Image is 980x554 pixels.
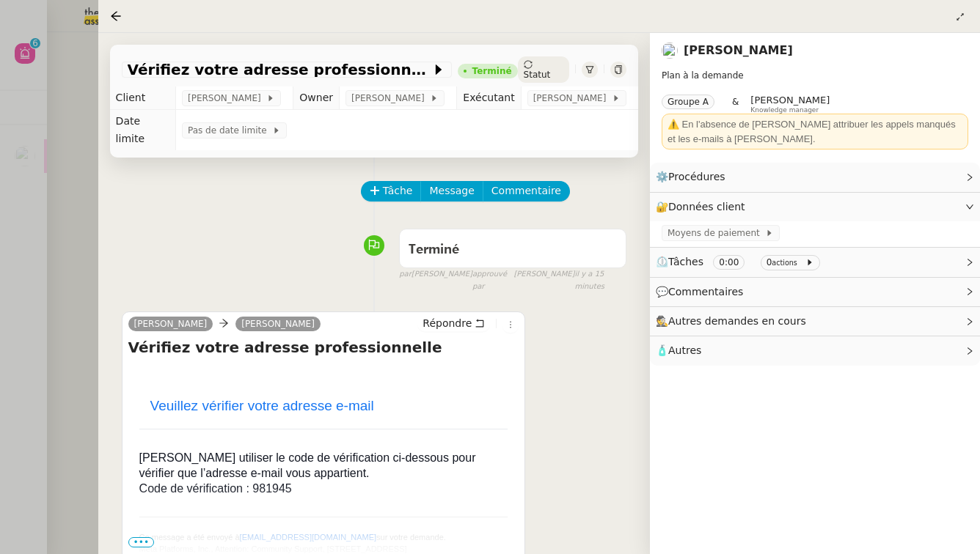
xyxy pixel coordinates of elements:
nz-tag: 0:00 [713,255,745,270]
span: 0 [767,257,772,267]
span: [PERSON_NAME] [188,91,266,106]
small: actions [772,259,797,267]
a: [PERSON_NAME] [684,43,793,57]
span: Vérifiez votre adresse professionnelle [128,62,431,77]
span: ⏲️ [656,256,826,267]
a: [PERSON_NAME] [128,317,213,330]
span: il y a 15 minutes [575,268,626,292]
div: 🔐Données client [650,193,980,221]
span: Knowledge manager [750,106,819,114]
span: Pas de date limite [188,123,272,138]
span: Autres [668,344,701,356]
span: Tâche [383,182,413,199]
div: ⏲️Tâches 0:00 0actions [650,248,980,276]
button: Message [420,181,483,202]
span: Données client [668,201,745,213]
small: [PERSON_NAME] [PERSON_NAME] [399,268,626,292]
button: Répondre [417,315,490,331]
button: Tâche [361,181,422,202]
span: & [732,95,739,114]
span: Commentaires [668,286,743,298]
img: users%2FnSvcPnZyQ0RA1JfSOxSfyelNlJs1%2Favatar%2Fp1050537-640x427.jpg [662,43,678,59]
span: [PERSON_NAME] [351,91,430,106]
td: Owner [293,86,340,110]
span: [PERSON_NAME] [750,95,830,106]
span: Procédures [668,171,725,182]
span: 💬 [656,286,750,298]
td: Date limite [110,110,176,150]
span: Statut [524,70,551,80]
a: [EMAIL_ADDRESS][DOMAIN_NAME] [240,533,376,542]
div: 💬Commentaires [650,278,980,306]
a: [PERSON_NAME] [235,317,321,330]
div: ⚙️Procédures [650,163,980,191]
span: par [399,268,412,292]
span: Répondre [423,316,472,330]
h4: Vérifiez votre adresse professionnelle [128,337,519,358]
div: Terminé [472,67,512,75]
a: Veuillez vérifier votre adresse e-mail [150,398,374,413]
td: Client [110,86,176,110]
span: 🧴 [656,344,701,356]
span: ••• [128,537,155,547]
span: Commentaire [491,182,561,199]
div: [PERSON_NAME] utiliser le code de vérification ci-dessous pour vérifier que l’adresse e-mail vous... [139,450,508,496]
span: Plan à la demande [662,70,744,81]
nz-tag: Groupe A [662,95,714,109]
span: Tâches [668,256,703,267]
span: approuvé par [472,268,514,292]
span: 🕵️ [656,315,813,327]
span: Terminé [409,243,459,256]
span: 🔐 [656,199,751,215]
span: Autres demandes en cours [668,315,806,327]
span: Moyens de paiement [668,226,765,240]
div: 🧴Autres [650,336,980,365]
span: [PERSON_NAME] [533,91,612,106]
span: ⚙️ [656,169,732,185]
button: Commentaire [483,181,570,202]
td: Exécutant [457,86,521,110]
app-user-label: Knowledge manager [750,95,830,114]
span: Message [429,182,474,199]
div: ⚠️ En l'absence de [PERSON_NAME] attribuer les appels manqués et les e-mails à [PERSON_NAME]. [668,117,962,146]
div: 🕵️Autres demandes en cours [650,307,980,336]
